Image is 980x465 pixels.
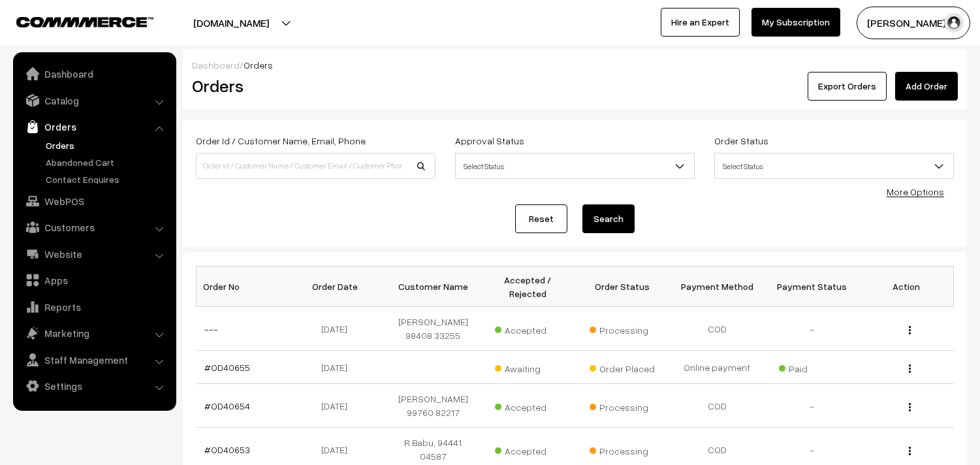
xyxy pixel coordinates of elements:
button: [PERSON_NAME] s… [857,7,970,39]
td: [DATE] [291,307,386,351]
th: Order Date [291,266,386,307]
a: Reports [16,295,172,319]
th: Action [859,266,954,307]
a: Abandoned Cart [42,155,172,169]
a: --- [204,323,218,334]
label: Order Id / Customer Name, Email, Phone [196,134,366,148]
a: Dashboard [192,59,240,71]
a: Customers [16,216,172,239]
th: Payment Method [670,266,765,307]
span: Accepted [495,397,560,414]
a: #OD40655 [204,362,250,373]
td: - [765,307,859,351]
td: [DATE] [291,384,386,428]
span: Select Status [715,155,953,178]
button: [DOMAIN_NAME] [148,7,315,39]
span: Select Status [455,153,695,179]
a: More Options [887,186,944,197]
span: Order Placed [590,359,655,376]
a: Reset [515,204,567,233]
a: #OD40654 [204,400,250,411]
img: user [944,13,964,33]
a: Orders [42,138,172,152]
button: Export Orders [808,72,887,101]
span: Select Status [714,153,954,179]
a: My Subscription [751,8,840,37]
h2: Orders [192,76,434,96]
th: Accepted / Rejected [481,266,575,307]
td: COD [670,384,765,428]
a: Dashboard [16,62,172,86]
th: Order Status [575,266,670,307]
div: / [192,58,958,72]
input: Order Id / Customer Name / Customer Email / Customer Phone [196,153,435,179]
a: Website [16,242,172,266]
a: WebPOS [16,189,172,213]
a: Apps [16,268,172,292]
span: Accepted [495,441,560,458]
th: Customer Name [386,266,481,307]
span: Orders [244,59,273,71]
img: Menu [909,326,911,334]
span: Processing [590,397,655,414]
img: COMMMERCE [16,17,153,27]
img: Menu [909,403,911,411]
a: Add Order [895,72,958,101]
span: Paid [779,359,844,376]
a: Hire an Expert [661,8,740,37]
td: [PERSON_NAME] 99760 82217 [386,384,481,428]
td: [DATE] [291,351,386,384]
a: COMMMERCE [16,13,131,29]
span: Accepted [495,320,560,337]
a: Contact Enquires [42,172,172,186]
a: Orders [16,115,172,138]
a: Catalog [16,89,172,112]
td: Online payment [670,351,765,384]
td: - [765,384,859,428]
a: Marketing [16,321,172,345]
span: Select Status [456,155,694,178]
th: Payment Status [765,266,859,307]
img: Menu [909,364,911,373]
span: Awaiting [495,359,560,376]
span: Processing [590,441,655,458]
td: COD [670,307,765,351]
button: Search [582,204,635,233]
td: [PERSON_NAME] 98408 33255 [386,307,481,351]
img: Menu [909,447,911,455]
th: Order No [197,266,291,307]
a: Settings [16,374,172,398]
label: Approval Status [455,134,524,148]
label: Order Status [714,134,768,148]
a: Staff Management [16,348,172,372]
a: #OD40653 [204,444,250,455]
span: Processing [590,320,655,337]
